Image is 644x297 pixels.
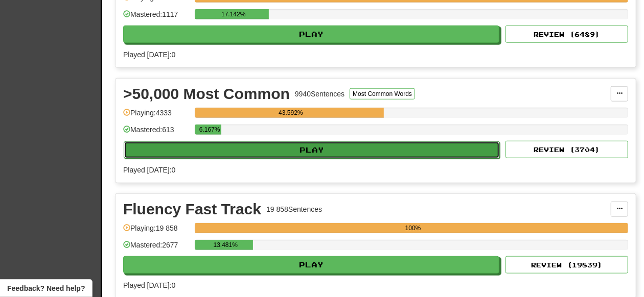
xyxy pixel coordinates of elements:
span: Open feedback widget [7,283,85,293]
button: Play [123,26,499,43]
button: Review (19839) [505,256,628,274]
div: 9940 Sentences [295,89,344,99]
button: Review (3704) [505,141,628,158]
div: Mastered: 2677 [123,240,190,257]
button: Most Common Words [350,88,415,100]
span: Played [DATE]: 0 [123,166,175,174]
div: 43.592% [198,108,383,118]
button: Review (6489) [505,26,628,43]
div: >50,000 Most Common [123,86,290,102]
div: Mastered: 1117 [123,9,190,26]
div: Fluency Fast Track [123,202,261,217]
button: Play [123,256,499,274]
div: 19 858 Sentences [266,204,322,214]
div: 100% [198,223,628,233]
div: 6.167% [198,125,221,135]
div: Playing: 19 858 [123,223,190,240]
span: Played [DATE]: 0 [123,281,175,289]
div: 17.142% [198,9,269,19]
span: Played [DATE]: 0 [123,51,175,59]
button: Play [124,141,500,159]
div: Playing: 4333 [123,108,190,125]
div: 13.481% [198,240,253,250]
div: Mastered: 613 [123,125,190,141]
